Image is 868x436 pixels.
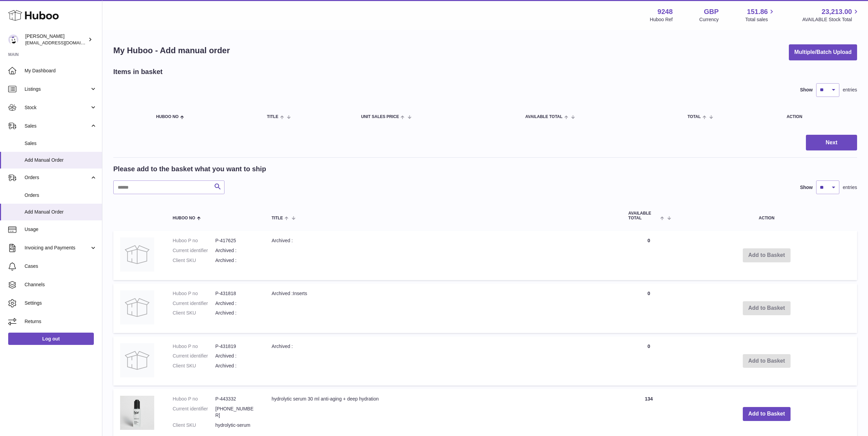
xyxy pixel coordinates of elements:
[25,33,87,46] div: [PERSON_NAME]
[215,300,258,307] dd: Archived :
[25,281,97,288] span: Channels
[173,396,215,402] dt: Huboo P no
[25,245,90,251] span: Invoicing and Payments
[699,16,719,23] div: Currency
[8,333,94,345] a: Log out
[120,396,154,430] img: hydrolytic serum 30 ml anti-aging + deep hydration
[25,174,90,181] span: Orders
[173,237,215,244] dt: Huboo P no
[25,68,97,74] span: My Dashboard
[265,336,622,386] td: Archived :
[215,247,258,254] dd: Archived :
[173,257,215,264] dt: Client SKU
[173,310,215,316] dt: Client SKU
[156,115,178,119] span: Huboo no
[113,45,230,56] h1: My Huboo - Add manual order
[215,422,258,428] dd: hydrolytic-serum
[789,44,857,60] button: Multiple/Batch Upload
[786,115,850,119] div: Action
[120,290,154,324] img: Archived :Inserts
[265,284,622,333] td: Archived :Inserts
[215,396,258,402] dd: P-443332
[173,406,215,419] dt: Current identifier
[822,7,852,16] span: 23,213.00
[843,184,857,191] span: entries
[173,343,215,350] dt: Huboo P no
[25,157,97,163] span: Add Manual Order
[215,257,258,264] dd: Archived :
[25,226,97,233] span: Usage
[173,353,215,359] dt: Current identifier
[622,336,676,386] td: 0
[806,135,857,151] button: Next
[215,343,258,350] dd: P-431819
[215,290,258,297] dd: P-431818
[173,290,215,297] dt: Huboo P no
[676,204,857,227] th: Action
[802,7,860,23] a: 23,213.00 AVAILABLE Stock Total
[8,34,18,45] img: hello@fjor.life
[622,284,676,333] td: 0
[843,87,857,93] span: entries
[745,16,776,23] span: Total sales
[120,343,154,377] img: Archived :
[215,406,258,419] dd: [PHONE_NUMBER]
[657,7,673,16] strong: 9248
[361,115,399,119] span: Unit Sales Price
[25,318,97,325] span: Returns
[800,184,813,191] label: Show
[25,263,97,270] span: Cases
[173,300,215,307] dt: Current identifier
[747,7,768,16] span: 151.86
[265,231,622,280] td: Archived :
[25,192,97,199] span: Orders
[800,87,813,93] label: Show
[743,407,791,421] button: Add to Basket
[25,209,97,215] span: Add Manual Order
[25,300,97,306] span: Settings
[173,216,195,220] span: Huboo no
[650,16,673,23] div: Huboo Ref
[215,363,258,369] dd: Archived :
[173,247,215,254] dt: Current identifier
[622,231,676,280] td: 0
[525,115,563,119] span: AVAILABLE Total
[25,86,90,92] span: Listings
[173,363,215,369] dt: Client SKU
[25,140,97,147] span: Sales
[802,16,860,23] span: AVAILABLE Stock Total
[272,216,283,220] span: Title
[215,237,258,244] dd: P-417625
[120,237,154,272] img: Archived :
[704,7,719,16] strong: GBP
[267,115,278,119] span: Title
[688,115,701,119] span: Total
[25,104,90,111] span: Stock
[215,310,258,316] dd: Archived :
[628,211,659,220] span: AVAILABLE Total
[745,7,776,23] a: 151.86 Total sales
[113,67,163,76] h2: Items in basket
[113,164,266,174] h2: Please add to the basket what you want to ship
[173,422,215,428] dt: Client SKU
[25,40,100,45] span: [EMAIL_ADDRESS][DOMAIN_NAME]
[215,353,258,359] dd: Archived :
[25,123,90,129] span: Sales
